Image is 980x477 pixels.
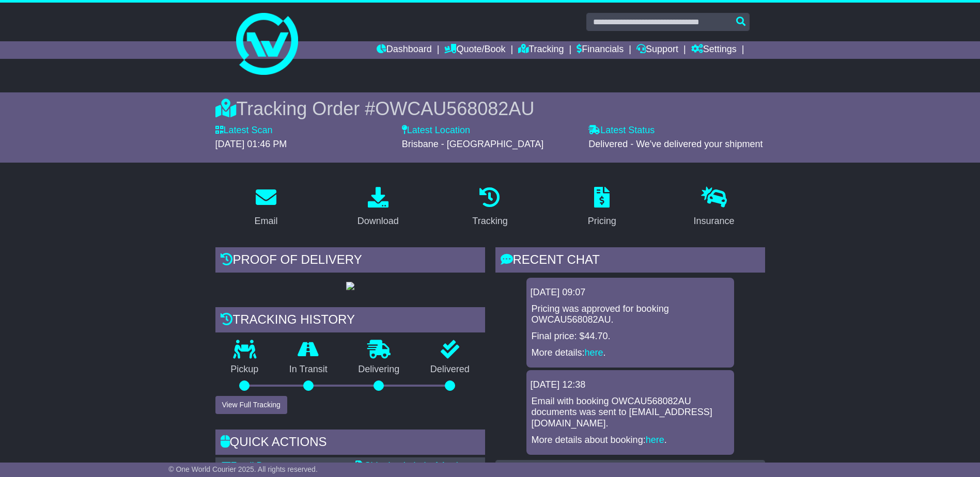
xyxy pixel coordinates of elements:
a: Dashboard [377,41,432,59]
a: Insurance [687,183,741,232]
p: Pickup [215,364,274,375]
div: Tracking Order # [215,98,765,120]
label: Latest Location [402,125,470,136]
a: Quote/Book [444,41,505,59]
p: More details about booking: . [532,435,729,446]
div: Email [254,214,277,228]
a: Shipping Label - A4 printer [355,460,474,471]
div: Proof of Delivery [215,247,485,275]
div: Tracking [472,214,507,228]
p: Pricing was approved for booking OWCAU568082AU. [532,304,729,326]
a: Email Documents [222,460,304,471]
span: Delivered - We've delivered your shipment [588,139,763,149]
a: here [585,347,603,358]
a: Tracking [465,183,514,232]
p: Delivering [343,364,415,375]
div: [DATE] 12:38 [531,379,730,391]
p: In Transit [274,364,343,375]
a: Pricing [581,183,623,232]
div: Insurance [694,214,735,228]
p: Delivered [415,364,485,375]
label: Latest Status [588,125,655,136]
a: Tracking [518,41,564,59]
span: Brisbane - [GEOGRAPHIC_DATA] [402,139,543,149]
div: RECENT CHAT [495,247,765,275]
span: [DATE] 01:46 PM [215,139,287,149]
p: Final price: $44.70. [532,331,729,342]
a: Email [247,183,284,232]
a: here [646,435,664,445]
span: OWCAU568082AU [375,98,534,119]
span: © One World Courier 2025. All rights reserved. [168,465,318,473]
div: Download [357,214,399,228]
a: Financials [577,41,624,59]
a: Settings [691,41,737,59]
p: More details: . [532,347,729,359]
div: Quick Actions [215,430,485,457]
label: Latest Scan [215,125,273,136]
a: Support [636,41,678,59]
img: GetPodImage [346,282,354,290]
div: [DATE] 09:07 [531,287,730,298]
button: View Full Tracking [215,396,287,414]
div: Pricing [588,214,616,228]
p: Email with booking OWCAU568082AU documents was sent to [EMAIL_ADDRESS][DOMAIN_NAME]. [532,396,729,430]
a: Download [351,183,406,232]
div: Tracking history [215,307,485,335]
